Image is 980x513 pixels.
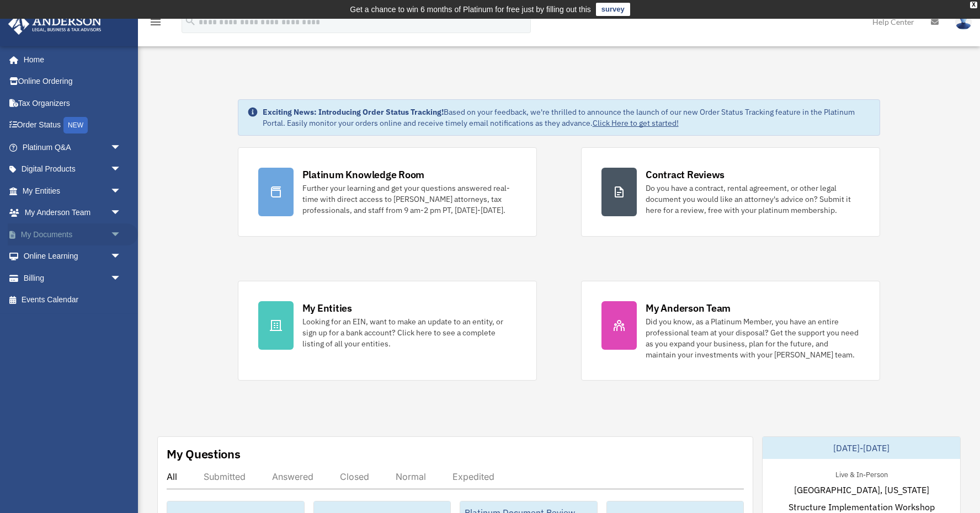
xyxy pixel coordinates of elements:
[149,15,162,29] i: menu
[110,202,132,225] span: arrow_drop_down
[263,106,871,129] div: Based on your feedback, we're thrilled to announce the launch of our new Order Status Tracking fe...
[970,2,977,8] div: close
[302,301,352,315] div: My Entities
[827,468,897,479] div: Live & In-Person
[8,245,138,268] a: Online Learningarrow_drop_down
[8,92,138,114] a: Tax Organizers
[110,136,132,159] span: arrow_drop_down
[8,114,138,137] a: Order StatusNEW
[8,223,138,245] a: My Documentsarrow_drop_down
[794,483,929,496] span: [GEOGRAPHIC_DATA], [US_STATE]
[581,281,880,381] a: My Anderson Team Did you know, as a Platinum Member, you have an entire professional team at your...
[8,49,132,71] a: Home
[110,180,132,202] span: arrow_drop_down
[110,223,132,246] span: arrow_drop_down
[340,471,369,482] div: Closed
[110,245,132,268] span: arrow_drop_down
[646,316,860,360] div: Did you know, as a Platinum Member, you have an entire professional team at your disposal? Get th...
[110,158,132,181] span: arrow_drop_down
[302,168,425,181] div: Platinum Knowledge Room
[955,14,972,30] img: User Pic
[238,147,537,237] a: Platinum Knowledge Room Further your learning and get your questions answered real-time with dire...
[5,13,105,35] img: Anderson Advisors Platinum Portal
[238,281,537,381] a: My Entities Looking for an EIN, want to make an update to an entity, or sign up for a bank accoun...
[204,471,246,482] div: Submitted
[763,437,960,459] div: [DATE]-[DATE]
[272,471,313,482] div: Answered
[8,289,138,311] a: Events Calendar
[63,117,88,133] div: NEW
[593,118,679,128] a: Click Here to get started!
[302,316,516,349] div: Looking for an EIN, want to make an update to an entity, or sign up for a bank account? Click her...
[8,267,138,289] a: Billingarrow_drop_down
[8,202,138,224] a: My Anderson Teamarrow_drop_down
[8,136,138,158] a: Platinum Q&Aarrow_drop_down
[8,71,138,93] a: Online Ordering
[596,3,630,16] a: survey
[184,15,196,27] i: search
[646,183,860,216] div: Do you have a contract, rental agreement, or other legal document you would like an attorney's ad...
[167,471,177,482] div: All
[452,471,494,482] div: Expedited
[396,471,426,482] div: Normal
[302,183,516,216] div: Further your learning and get your questions answered real-time with direct access to [PERSON_NAM...
[8,158,138,180] a: Digital Productsarrow_drop_down
[350,3,591,16] div: Get a chance to win 6 months of Platinum for free just by filling out this
[167,446,241,462] div: My Questions
[110,267,132,290] span: arrow_drop_down
[646,168,725,181] div: Contract Reviews
[8,180,138,202] a: My Entitiesarrow_drop_down
[263,107,444,117] strong: Exciting News: Introducing Order Status Tracking!
[646,301,731,315] div: My Anderson Team
[149,19,162,29] a: menu
[581,147,880,237] a: Contract Reviews Do you have a contract, rental agreement, or other legal document you would like...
